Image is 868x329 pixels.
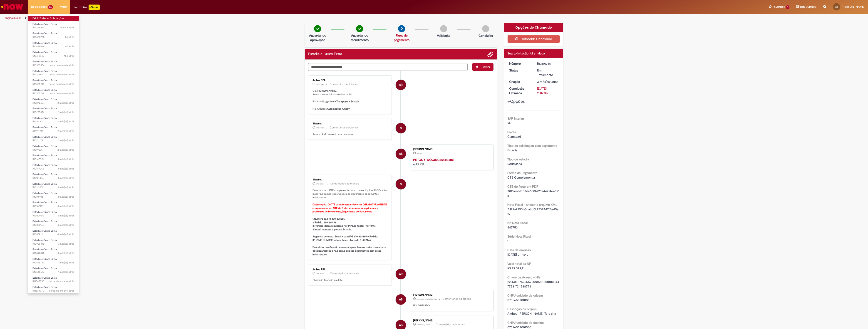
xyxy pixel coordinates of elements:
time: 18/07/2025 14:34:22 [49,92,74,95]
span: 1 [508,239,509,243]
dt: Status [506,68,534,73]
span: cerca de um mês atrás [417,298,437,300]
span: R12548619 [32,270,74,274]
b: Chave de Acesso - Nfe [508,275,541,279]
span: 8d atrás [65,45,74,48]
p: Aguardando Aprovação [307,33,329,42]
span: 7 mês(es) atrás [57,270,74,274]
span: R13418949 [32,54,74,58]
span: 3 mês(es) atrás [57,176,74,180]
span: cerca de um mês atrás [49,64,74,67]
time: 11/08/2025 11:07:07 [316,126,324,129]
span: S [400,123,402,134]
b: CNPJ unidade de origem [508,293,543,297]
span: R12926342 [32,242,74,246]
span: Requisições [31,5,47,9]
a: Aberto R13316818 : Estadia e Custo Extra [28,69,79,77]
span: 3 mês(es) atrás [57,167,74,170]
span: cerca de um mês atrás [49,73,74,76]
span: Estadia e Custo Extra [32,98,57,101]
a: Aberto R12548772 : Estadia e Custo Extra [28,257,79,265]
span: CTE Complementar [508,175,536,179]
div: Ambev RPA [312,268,388,271]
span: AB [399,148,403,159]
span: Estadia [508,148,518,152]
span: Estadia e Custo Extra [32,201,57,204]
b: Série Nota Fiscal [508,234,531,238]
span: R13190317 [32,148,74,152]
span: 2 mês(es) atrás [57,110,74,114]
span: R13167258 [32,167,74,171]
span: R13102199 [32,204,74,208]
img: img-circle-grey.png [440,25,447,32]
p: NO AGUARDO [413,304,489,307]
span: R13113002 [32,186,74,189]
a: Aberto R13121434 : Estadia e Custo Extra [28,172,79,180]
p: +GenAi [89,5,100,10]
time: 04/04/2025 15:07:05 [57,251,74,255]
div: AMANDA BLUMEL [396,294,406,305]
span: Rascunhos [800,5,816,9]
span: AR [399,269,403,280]
img: check-circle-green.png [314,25,321,32]
dt: Número [506,61,534,66]
time: 29/05/2025 16:07:34 [57,195,74,199]
time: 05/05/2025 11:17:39 [57,223,74,227]
span: Rodoviária [508,162,522,166]
p: Favor emitir o CTE complementar com o valor líquido R$ 524,43 e inserir no campo observações do d... [312,189,388,256]
time: 03/06/2025 08:58:52 [57,176,74,180]
small: Comentários adicionais [436,323,465,327]
time: 10/04/2025 10:57:37 [57,242,74,246]
span: R13121434 [32,176,74,180]
div: [PERSON_NAME] [413,319,489,322]
a: Aberto R12548619 : Estadia e Custo Extra [28,266,79,274]
span: cerca de um mês atrás [49,92,74,95]
a: Aberto R13102199 : Estadia e Custo Extra [28,200,79,209]
div: Sistema [312,178,388,181]
div: 6.93 KB [413,157,489,167]
small: Comentários adicionais [330,272,359,275]
a: PETONY_DOC00035144.xml [413,158,454,162]
span: Estadia e Custo Extra [32,22,57,26]
b: 1.Número da FM: 1001328385 2.Pedido: 4501295191 3.Número dessa requisição no do texto: R13110746 ... [312,217,387,256]
time: 16/06/2025 16:02:56 [57,148,74,152]
a: Aberto R13003160 : Estadia e Custo Extra [28,219,79,227]
span: R13438646 [32,45,74,48]
p: Olá, , Seu chamado foi transferido de fila. Fila Atual: Fila Anterior: [312,89,388,110]
p: Concluído [479,33,493,38]
time: 16/06/2025 18:47:39 [57,120,74,123]
div: [PERSON_NAME] [413,294,489,296]
b: Nº Nota Fiscal [508,221,528,225]
a: Aberto R13333586 : Estadia e Custo Extra [28,59,79,68]
time: 14/08/2025 17:30:30 [64,54,74,58]
span: 24d atrás [316,272,324,275]
span: Estadia e Custo Extra [32,248,57,251]
a: Aberto R13002191 : Estadia e Custo Extra [28,228,79,237]
time: 06/05/2025 15:17:19 [57,214,74,217]
div: Em Tratamento [537,68,558,77]
a: Aberto R13191301 : Estadia e Custo Extra [28,116,79,124]
span: AR [399,79,403,90]
b: Planta [508,130,516,134]
span: R13002191 [32,233,74,236]
span: [DATE] 21:19:49 [508,253,529,257]
p: Chamado fechado em lote [312,278,388,282]
a: Aberto R13167315 : Estadia e Custo Extra [28,153,79,162]
span: 2 mês(es) atrás [57,120,74,123]
img: check-circle-green.png [356,25,363,32]
small: Comentários adicionais [330,126,359,130]
time: 11/08/2025 11:06:56 [417,152,424,155]
span: Estadia e Custo Extra [32,229,57,233]
a: Aberto R13418949 : Estadia e Custo Extra [28,50,79,58]
time: 16/06/2025 18:28:41 [57,129,74,133]
a: Aberto R13305941 : Estadia e Custo Extra [28,78,79,86]
span: Estadia e Custo Extra [32,51,57,54]
time: 27/05/2025 17:17:21 [57,204,74,208]
b: SAP Interim [508,116,524,120]
span: R11864970 [32,289,74,293]
span: Estadia e Custo Extra [32,257,57,261]
span: R13305941 [32,82,74,86]
button: Adicionar anexos [488,51,494,57]
button: Cancelar Chamado [508,35,560,43]
span: cerca de um mês atrás [49,82,74,86]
